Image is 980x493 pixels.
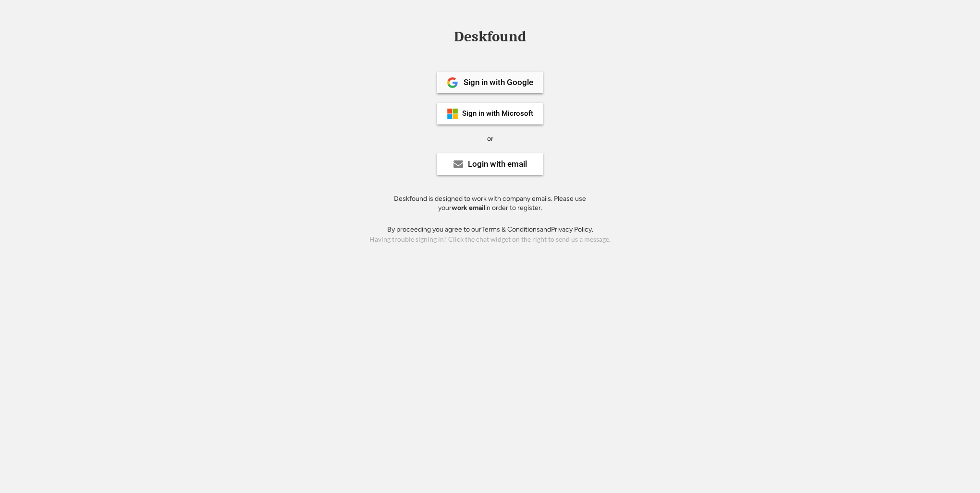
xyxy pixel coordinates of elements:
div: By proceeding you agree to our and [387,225,593,234]
div: Sign in with Google [464,78,533,86]
img: ms-symbollockup_mssymbol_19.png [447,108,458,120]
div: Deskfound is designed to work with company emails. Please use your in order to register. [382,194,598,213]
img: 1024px-Google__G__Logo.svg.png [447,77,458,88]
div: Sign in with Microsoft [462,110,533,117]
div: Login with email [468,160,527,168]
div: Deskfound [449,29,531,44]
strong: work email [452,204,485,212]
div: or [487,134,493,144]
a: Privacy Policy. [551,225,593,234]
a: Terms & Conditions [481,225,540,234]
